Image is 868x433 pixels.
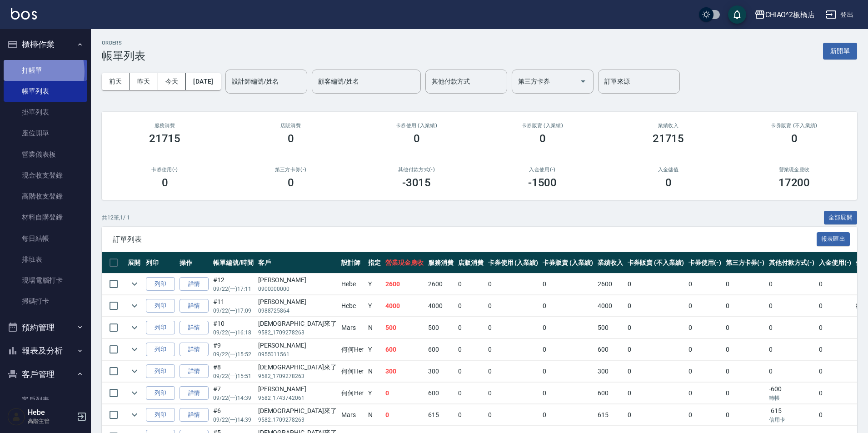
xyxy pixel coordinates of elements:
td: 4000 [426,295,456,317]
button: 櫃檯作業 [4,33,87,56]
td: 600 [595,339,625,360]
a: 客戶列表 [4,389,87,410]
h5: Hebe [28,408,74,417]
td: -600 [767,383,817,404]
td: 0 [540,317,595,338]
h2: 卡券使用(-) [113,167,217,173]
p: 轉帳 [769,394,814,402]
td: 4000 [383,295,426,317]
th: 卡券販賣 (不入業績) [625,252,686,274]
button: 列印 [146,321,175,335]
p: 9582_1709278263 [258,372,337,380]
td: #10 [211,317,256,338]
button: expand row [128,321,141,334]
h3: 0 [288,176,294,189]
h3: 21715 [653,132,684,145]
td: 300 [426,361,456,382]
p: 09/22 (一) 17:11 [213,285,254,293]
div: CHIAO^2板橋店 [765,9,815,20]
div: [PERSON_NAME] [258,297,337,307]
td: #11 [211,295,256,317]
td: N [366,361,383,382]
h3: 17200 [778,176,810,189]
th: 卡券販賣 (入業績) [540,252,595,274]
a: 高階收支登錄 [4,186,87,207]
div: [DEMOGRAPHIC_DATA]來了 [258,319,337,328]
a: 詳情 [180,364,209,378]
button: expand row [128,408,141,422]
td: 0 [817,404,854,426]
td: 0 [817,361,854,382]
th: 指定 [366,252,383,274]
div: [PERSON_NAME] [258,341,337,350]
button: 前天 [102,73,130,90]
td: 0 [625,383,686,404]
td: 0 [383,404,426,426]
button: 新開單 [823,43,857,60]
h2: 入金儲值 [616,167,720,173]
td: 0 [625,274,686,295]
a: 詳情 [180,299,209,313]
td: 600 [383,339,426,360]
td: 0 [625,295,686,317]
button: expand row [128,386,141,400]
img: Person [7,408,25,426]
td: 500 [595,317,625,338]
td: 0 [456,361,486,382]
th: 入金使用(-) [817,252,854,274]
button: 列印 [146,343,175,357]
td: 0 [767,317,817,338]
button: expand row [128,364,141,378]
td: 615 [426,404,456,426]
h2: 第三方卡券(-) [239,167,343,173]
p: 09/22 (一) 15:51 [213,372,254,380]
td: #7 [211,383,256,404]
td: 0 [817,339,854,360]
p: 9582_1709278263 [258,328,337,337]
p: 0900000000 [258,285,337,293]
td: 0 [723,317,767,338]
td: 0 [540,339,595,360]
th: 帳單編號/時間 [211,252,256,274]
th: 展開 [125,252,144,274]
p: 9582_1709278263 [258,416,337,424]
a: 詳情 [180,386,209,400]
button: CHIAO^2板橋店 [751,5,819,24]
button: 今天 [158,73,186,90]
p: 09/22 (一) 14:39 [213,394,254,402]
td: 何何Her [339,383,366,404]
a: 材料自購登錄 [4,207,87,228]
td: 0 [486,317,541,338]
td: 0 [625,317,686,338]
td: 0 [486,295,541,317]
td: 0 [686,339,723,360]
td: 0 [486,339,541,360]
button: Open [576,74,590,89]
td: 2600 [383,274,426,295]
td: Mars [339,317,366,338]
td: 0 [686,317,723,338]
td: #9 [211,339,256,360]
p: 0955011561 [258,350,337,358]
td: 0 [456,274,486,295]
td: 0 [723,339,767,360]
h3: 帳單列表 [102,50,145,62]
a: 打帳單 [4,60,87,81]
td: 0 [723,295,767,317]
h2: ORDERS [102,40,145,46]
a: 詳情 [180,408,209,422]
td: 0 [723,361,767,382]
td: 500 [383,317,426,338]
td: Hebe [339,274,366,295]
div: [PERSON_NAME] [258,275,337,285]
a: 詳情 [180,321,209,335]
td: -615 [767,404,817,426]
h3: -3015 [402,176,431,189]
td: 0 [456,404,486,426]
td: 0 [686,295,723,317]
th: 其他付款方式(-) [767,252,817,274]
th: 業績收入 [595,252,625,274]
button: 列印 [146,299,175,313]
a: 現金收支登錄 [4,165,87,186]
a: 報表匯出 [817,234,850,243]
